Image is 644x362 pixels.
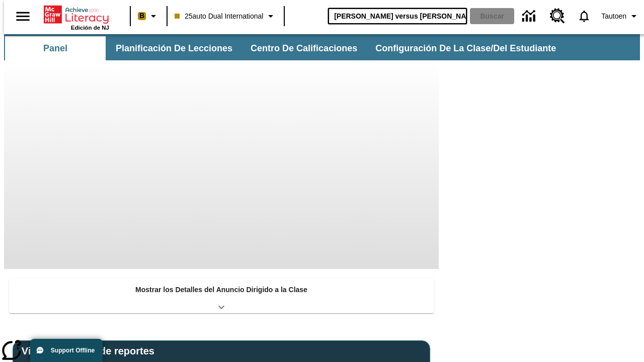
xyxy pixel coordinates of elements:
[4,8,147,17] body: Máximo 600 caracteres
[4,34,640,60] div: Subbarra de navegación
[251,43,357,54] span: Centro de calificaciones
[375,43,556,54] span: Configuración de la clase/del estudiante
[601,11,626,22] span: Tautoen
[544,3,571,30] a: Centro de recursos, Se abrirá en una pestaña nueva.
[116,43,232,54] span: Planificación de lecciones
[71,25,109,31] span: Edición de NJ
[597,7,644,25] button: Perfil/Configuración
[9,279,434,313] div: Mostrar los Detalles del Anuncio Dirigido a la Clase
[367,36,564,60] button: Configuración de la clase/del estudiante
[8,2,38,31] button: Abrir el menú lateral
[516,3,544,30] a: Centro de información
[5,36,106,60] button: Panel
[51,347,95,354] span: Support Offline
[30,339,103,362] button: Support Offline
[4,36,565,60] div: Subbarra de navegación
[134,7,164,25] button: Boost El color de la clase es melocotón. Cambiar el color de la clase.
[43,43,67,54] span: Panel
[171,7,281,25] button: Clase: 25auto Dual International, Selecciona una clase
[243,36,365,60] button: Centro de calificaciones
[328,8,467,24] input: Buscar campo
[44,5,109,25] a: Portada
[571,3,597,29] a: Notificaciones
[175,11,263,22] span: 25auto Dual International
[108,36,240,60] button: Planificación de lecciones
[135,285,307,295] p: Mostrar los Detalles del Anuncio Dirigido a la Clase
[139,10,144,22] span: B
[44,4,109,31] div: Portada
